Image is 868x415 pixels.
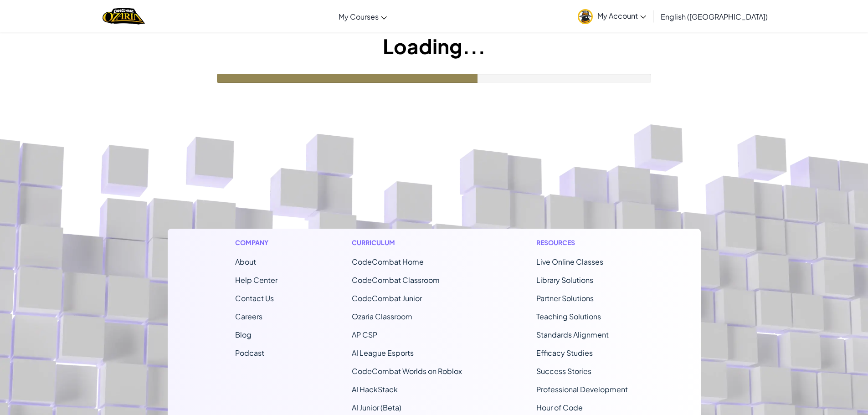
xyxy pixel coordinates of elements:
[235,275,277,285] a: Help Center
[352,257,424,266] span: CodeCombat Home
[352,403,401,412] a: AI Junior (Beta)
[536,330,609,339] a: Standards Alignment
[536,384,628,394] a: Professional Development
[536,348,593,358] a: Efficacy Studies
[573,2,651,31] a: My Account
[339,12,379,21] span: My Courses
[235,330,252,339] a: Blog
[352,366,462,376] a: CodeCombat Worlds on Roblox
[661,12,768,21] span: English ([GEOGRAPHIC_DATA])
[352,330,377,339] a: AP CSP
[656,4,772,29] a: English ([GEOGRAPHIC_DATA])
[536,275,593,285] a: Library Solutions
[352,293,422,303] a: CodeCombat Junior
[334,4,391,29] a: My Courses
[352,238,462,247] h1: Curriculum
[536,238,633,247] h1: Resources
[536,293,594,303] a: Partner Solutions
[536,257,603,266] a: Live Online Classes
[235,293,274,303] span: Contact Us
[103,7,145,26] a: Ozaria by CodeCombat logo
[536,366,591,376] a: Success Stories
[597,11,646,20] span: My Account
[352,348,414,358] a: AI League Esports
[103,7,145,26] img: Home
[536,312,601,321] a: Teaching Solutions
[536,403,583,412] a: Hour of Code
[235,257,256,266] a: About
[235,348,264,358] a: Podcast
[235,238,277,247] h1: Company
[578,9,593,24] img: avatar
[352,384,398,394] a: AI HackStack
[352,312,412,321] a: Ozaria Classroom
[235,312,262,321] a: Careers
[352,275,440,285] a: CodeCombat Classroom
